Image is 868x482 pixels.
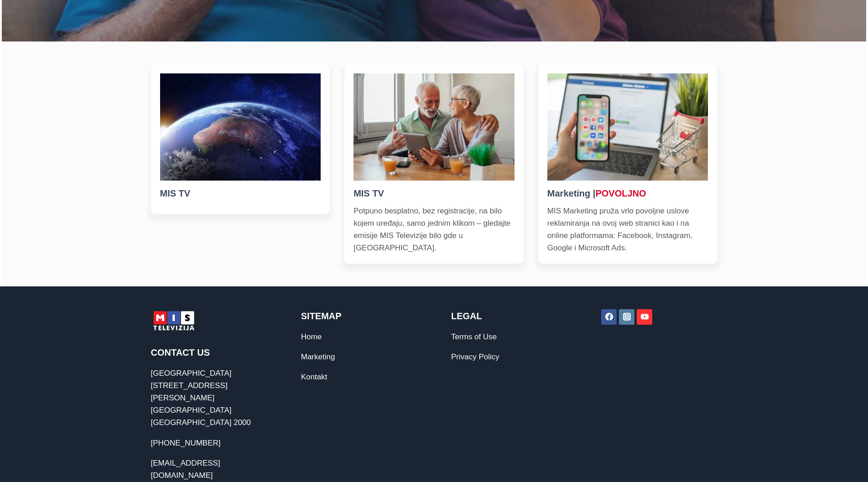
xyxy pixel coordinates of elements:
h5: Marketing | [547,187,708,200]
h2: Contact Us [151,346,267,359]
a: Marketing [301,352,335,361]
p: Potpuno besplatno, bez registracije, na bilo kojem uređaju, samo jednim klikom – gledajte emisije... [353,205,515,254]
h2: Sitemap [301,309,417,323]
a: Terms of Use [451,332,497,341]
a: Marketing |POVOLJNOMIS Marketing pruža vrlo povoljne uslove reklamiranja na ovoj web stranici kao... [538,64,717,264]
p: MIS Marketing pruža vrlo povoljne uslove reklamiranja na ovoj web stranici kao i na online platfo... [547,205,708,254]
a: Instagram [619,309,634,325]
a: MIS TVPotpuno besplatno, bez registracije, na bilo kojem uređaju, samo jednim klikom – gledajte e... [344,64,524,264]
a: [EMAIL_ADDRESS][DOMAIN_NAME] [151,459,220,480]
h2: Legal [451,309,567,323]
h5: MIS TV [353,187,515,200]
a: Privacy Policy [451,352,499,361]
a: Kontakt [301,373,327,381]
a: [PHONE_NUMBER] [151,439,221,447]
p: [GEOGRAPHIC_DATA][STREET_ADDRESS][PERSON_NAME] [GEOGRAPHIC_DATA] [GEOGRAPHIC_DATA] 2000 [151,367,267,429]
a: YouTube [637,309,652,325]
h5: MIS TV [160,187,321,200]
red: POVOLJNO [595,188,646,198]
a: Home [301,332,322,341]
a: Facebook [601,309,617,325]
